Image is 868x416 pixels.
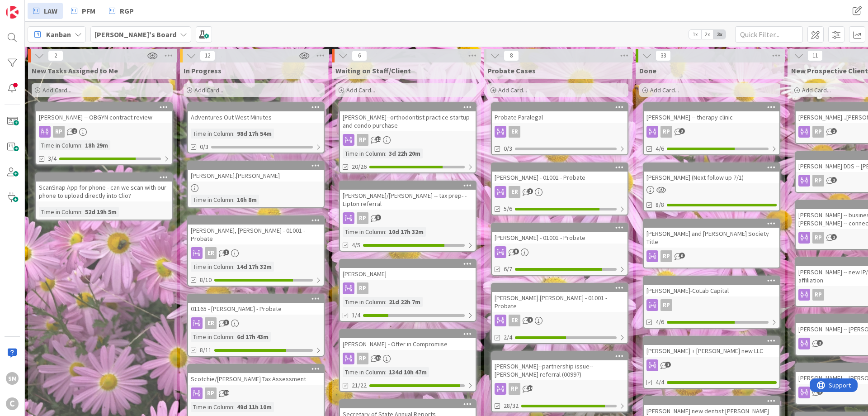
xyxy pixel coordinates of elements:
div: [PERSON_NAME].[PERSON_NAME] - 01001 - Probate [492,284,627,312]
span: Add Card... [650,86,679,94]
span: 11 [807,50,823,61]
div: [PERSON_NAME], [PERSON_NAME] - 01001 - Probate [188,216,324,244]
div: ER [509,126,520,138]
div: [PERSON_NAME] [340,260,476,280]
span: 33 [656,50,671,61]
div: RP [660,299,672,311]
div: [PERSON_NAME] - 01001 - Probate [492,232,627,244]
div: [PERSON_NAME] -- therapy clinic [644,103,779,123]
div: [PERSON_NAME] (Next follow up 7/1) [644,163,779,183]
div: [PERSON_NAME], [PERSON_NAME] - 01001 - Probate [188,225,324,244]
div: RP [492,383,627,395]
a: LAW [28,3,63,19]
div: RP [812,175,824,186]
div: Time in Column [343,367,385,377]
span: : [233,262,235,272]
div: ER [492,126,627,138]
span: : [385,297,387,307]
div: Adventures Out West Minutes [188,111,324,123]
span: 1 [527,317,533,323]
div: RP [812,232,824,244]
span: Done [639,66,656,75]
span: 4/6 [656,144,664,153]
div: [PERSON_NAME] + [PERSON_NAME] new LLC [644,337,779,357]
div: ER [492,186,627,198]
div: [PERSON_NAME] -- OBGYN contract review [36,103,172,123]
span: 20/26 [352,162,367,172]
div: ER [509,315,520,326]
span: 2 [48,50,63,61]
span: 0/3 [504,144,512,153]
span: 8/8 [656,200,664,210]
a: [PERSON_NAME] -- therapy clinicRP4/6 [643,102,780,155]
div: ScanSnap App for phone - can we scan with our phone to upload directly into Clio? [36,173,172,201]
div: [PERSON_NAME] -- OBGYN contract review [36,111,172,123]
a: RGP [104,3,139,19]
a: [PERSON_NAME] -- OBGYN contract reviewRPTime in Column:18h 29m3/4 [35,102,173,165]
span: 1 [831,177,837,183]
div: RP [357,282,368,294]
div: RP [660,126,672,138]
span: : [81,207,83,217]
span: 1 [223,249,229,255]
span: 5 [513,249,519,254]
span: 8 [504,50,519,61]
div: [PERSON_NAME]-CoLab Capital [644,285,779,296]
div: RP [812,289,824,301]
span: : [385,367,387,377]
a: [PERSON_NAME] - Offer in CompromiseRPTime in Column:134d 10h 47m21/22 [339,329,476,392]
span: 3/4 [48,154,57,163]
span: 4/5 [352,240,360,250]
span: 1 [831,234,837,240]
a: [PERSON_NAME] + [PERSON_NAME] new LLC4/4 [643,336,780,389]
div: ScanSnap App for phone - can we scan with our phone to upload directly into Clio? [36,182,172,201]
span: 5/6 [504,204,512,214]
div: RP [660,250,672,262]
div: Time in Column [343,148,385,158]
span: 12 [200,50,215,61]
span: : [233,332,235,342]
div: Probate Paralegal [492,103,627,123]
div: 01165 - [PERSON_NAME] - Probate [188,295,324,315]
div: 21d 22h 7m [387,297,423,307]
div: RP [340,134,476,146]
span: Kanban [46,29,71,40]
div: [PERSON_NAME]--partnership issue--[PERSON_NAME] referral (00997) [492,352,627,380]
div: Time in Column [191,195,233,205]
div: [PERSON_NAME] - 01001 - Probate [492,172,627,183]
span: New Tasks Assigned to Me [32,66,118,75]
div: [PERSON_NAME] (Next follow up 7/1) [644,172,779,183]
span: 3x [713,30,726,39]
span: RGP [120,5,134,16]
a: [PERSON_NAME] - 01001 - Probate6/7 [491,223,628,276]
span: Add Card... [346,86,375,94]
div: 52d 19h 5m [83,207,119,217]
div: 14d 17h 32m [235,262,274,272]
span: 1 [665,362,671,368]
div: 98d 17h 54m [235,129,274,139]
div: ER [188,247,324,259]
a: [PERSON_NAME].[PERSON_NAME]Time in Column:16h 8m [187,161,325,208]
div: 10d 17h 32m [387,227,426,237]
span: 21/22 [352,381,367,390]
div: [PERSON_NAME]/[PERSON_NAME] -- tax prep- - Lipton referral [340,190,476,210]
span: 12 [375,136,381,142]
a: [PERSON_NAME]RPTime in Column:21d 22h 7m1/4 [339,259,476,322]
div: [PERSON_NAME] and [PERSON_NAME] Society Title [644,220,779,248]
div: RP [644,126,779,138]
div: [PERSON_NAME] - 01001 - Probate [492,224,627,244]
a: 01165 - [PERSON_NAME] - ProbateERTime in Column:6d 17h 43m8/11 [187,294,325,357]
div: [PERSON_NAME].[PERSON_NAME] [188,170,324,182]
div: SM [6,372,19,385]
div: Time in Column [39,140,81,150]
div: 49d 11h 10m [235,402,274,412]
div: RP [644,299,779,311]
div: [PERSON_NAME] + [PERSON_NAME] new LLC [644,345,779,357]
div: [PERSON_NAME] - 01001 - Probate [492,163,627,183]
div: RP [812,126,824,138]
div: [PERSON_NAME]--orthodontist practice startup and condo purchase [340,103,476,131]
div: [PERSON_NAME]-CoLab Capital [644,277,779,296]
div: [PERSON_NAME]/[PERSON_NAME] -- tax prep- - Lipton referral [340,182,476,210]
div: ER [205,317,217,329]
div: RP [188,387,324,399]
